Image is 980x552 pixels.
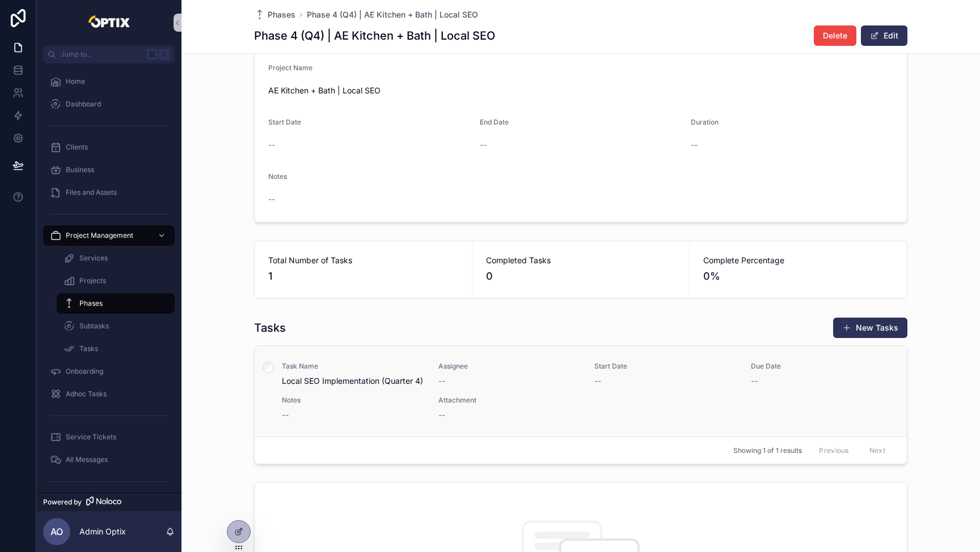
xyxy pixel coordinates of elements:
span: Delete [823,30,847,41]
a: Dashboard [43,94,175,114]
button: Delete [814,25,856,46]
span: Phases [79,299,103,308]
span: -- [691,139,698,151]
span: Showing 1 of 1 results [733,446,802,455]
a: Files and Assets [43,182,175,203]
span: -- [282,409,289,421]
span: Jump to... [61,50,142,59]
a: Phases [254,9,295,20]
span: Service Tickets [66,433,116,442]
span: Project Management [66,231,133,240]
h1: Phase 4 (Q4) | AE Kitchen + Bath | Local SEO [254,28,495,44]
span: 0% [703,268,893,284]
span: AE Kitchen + Bath | Local SEO [268,85,893,96]
span: Dashboard [66,100,101,109]
a: Clients [43,137,175,157]
span: Projects [79,276,106,285]
span: Assignee [438,362,581,371]
a: Service Tickets [43,427,175,447]
span: All Messages [66,455,108,464]
button: Jump to...K [43,45,175,63]
span: K [160,50,169,59]
span: Start Date [594,362,737,371]
span: -- [751,375,758,387]
a: Subtasks [57,316,175,336]
span: Tasks [79,344,98,353]
span: Powered by [43,498,82,507]
a: Task NameLocal SEO Implementation (Quarter 4)Assignee--Start Date--Due Date--Notes--Attachment-- [255,346,907,437]
span: -- [438,375,445,387]
span: Completed Tasks [486,255,676,266]
a: All Messages [43,450,175,470]
a: Project Management [43,225,175,246]
span: 1 [268,268,458,284]
a: Services [57,248,175,268]
button: New Tasks [833,318,907,338]
span: Subtasks [79,322,109,331]
a: Projects [57,271,175,291]
a: Onboarding [43,361,175,382]
div: scrollable content [36,63,181,493]
span: Services [79,254,108,263]
span: Files and Assets [66,188,117,197]
span: Complete Percentage [703,255,893,266]
a: Phase 4 (Q4) | AE Kitchen + Bath | Local SEO [307,9,478,20]
a: Business [43,160,175,180]
span: -- [480,139,487,151]
a: Powered by [36,493,181,511]
a: Home [43,71,175,92]
span: Task Name [282,362,425,371]
p: Admin Optix [79,526,126,537]
h1: Tasks [254,320,286,336]
span: Onboarding [66,367,103,376]
a: Adhoc Tasks [43,384,175,404]
a: Phases [57,293,175,314]
span: Notes [268,172,287,181]
span: Duration [691,118,719,126]
a: Tasks [57,339,175,359]
span: Clients [66,143,88,152]
span: Business [66,165,94,174]
span: -- [594,375,601,387]
span: Phases [268,9,295,20]
span: Notes [282,396,425,405]
span: -- [438,409,445,421]
span: -- [268,194,275,205]
span: Total Number of Tasks [268,255,458,266]
span: -- [268,139,275,151]
span: Project Name [268,63,312,72]
span: Attachment [438,396,581,405]
span: 0 [486,268,676,284]
span: Start Date [268,118,301,126]
span: End Date [480,118,509,126]
img: App logo [84,14,134,32]
span: AO [50,525,63,538]
button: Edit [861,25,907,46]
span: Home [66,77,85,86]
span: Local SEO Implementation (Quarter 4) [282,375,425,387]
span: Adhoc Tasks [66,390,107,399]
span: Due Date [751,362,894,371]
